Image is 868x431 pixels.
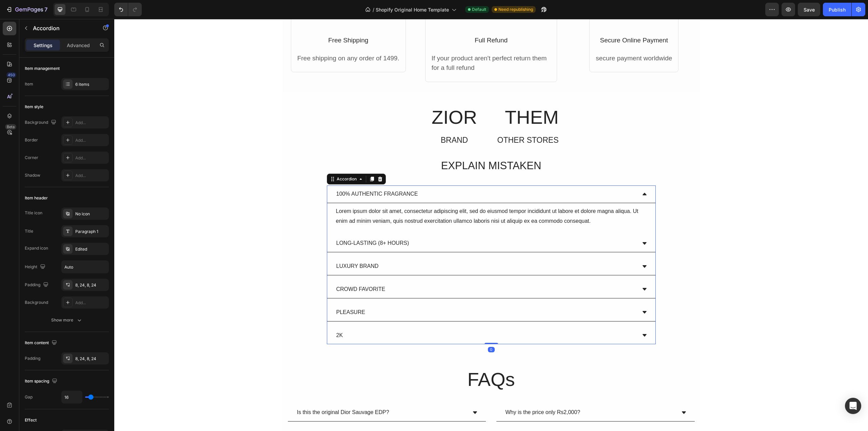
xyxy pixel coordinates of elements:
div: 100% AUTHENTIC FRAGRANCE [221,169,305,181]
div: Corner [25,155,38,161]
button: 7 [3,3,51,16]
div: How long does the fragrance last? [182,411,266,423]
button: Publish [823,3,851,16]
div: Open Intercom Messenger [845,398,861,414]
input: Auto [62,391,82,403]
span: Need republishing [498,6,533,13]
div: 6 items [75,81,107,87]
div: OTHER STORES [382,115,445,128]
div: Background [25,299,48,306]
button: Show more [25,314,109,326]
div: Padding [25,355,40,361]
h2: THEM [382,83,445,113]
div: Item spacing [25,377,59,386]
div: Paragraph 1 [75,229,107,235]
div: 8, 24, 8, 24 [75,356,107,362]
div: LUXURY BRAND [221,241,265,253]
div: Item header [25,195,48,201]
div: Shadow [25,172,40,178]
div: Border [25,137,38,143]
span: Default [472,6,486,13]
div: Add... [75,300,107,306]
div: Secure Online Payment [481,16,558,27]
div: 450 [6,72,16,78]
div: 0 [374,328,380,333]
span: / [373,6,374,13]
div: Background [25,118,58,127]
div: Effect [25,417,37,423]
div: If your product aren't perfect return them for a full refund [317,34,437,55]
h2: FAQs [173,346,581,375]
div: Item style [25,104,43,110]
div: Add... [75,173,107,179]
div: Undo/Redo [114,3,142,16]
div: Accordion [221,157,244,163]
div: Why is the price only Rs2,000? [390,388,467,399]
div: 2K [221,311,230,322]
div: 8, 24, 8, 24 [75,282,107,288]
p: Advanced [67,42,90,49]
div: Publish [829,6,846,13]
button: Save [798,3,820,16]
span: Shopify Original Home Template [376,6,449,13]
p: Settings [34,42,53,49]
div: Title icon [25,210,42,216]
h2: EXPLAIN MISTAKEN [309,138,445,156]
div: Add... [75,137,107,143]
iframe: Design area [114,19,868,431]
div: LONG-LASTING (8+ HOURS) [221,218,296,230]
div: Title [25,228,33,234]
div: Item management [25,65,60,72]
div: Expand icon [25,245,48,251]
div: Add... [75,120,107,126]
div: Item content [25,338,58,348]
div: PLEASURE [221,288,252,299]
div: CROWD FAVORITE [221,265,272,276]
div: Edited [75,246,107,252]
div: Do you offer cash on delivery (COD)? [390,411,482,423]
div: Height [25,262,47,272]
div: Show more [51,317,83,324]
div: Beta [5,124,16,130]
div: Padding [25,280,50,290]
div: Lorem ipsum dolor sit amet, consectetur adipiscing elit, sed do eiusmod tempor incididunt ut labo... [221,187,533,208]
input: Auto [62,261,108,273]
div: Gap [25,394,33,400]
p: 7 [44,5,47,14]
div: Is this the original Dior Sauvage EDP? [182,388,276,399]
div: BRAND [309,115,371,128]
div: secure payment worldwide [481,34,558,45]
span: Save [804,7,815,13]
div: Full Refund [317,16,437,27]
div: Free shipping on any order of 1499. [182,34,286,45]
div: Add... [75,155,107,161]
p: Accordion [33,24,91,32]
h2: ZIOR [309,83,371,113]
div: Item [25,81,33,87]
div: No icon [75,211,107,217]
